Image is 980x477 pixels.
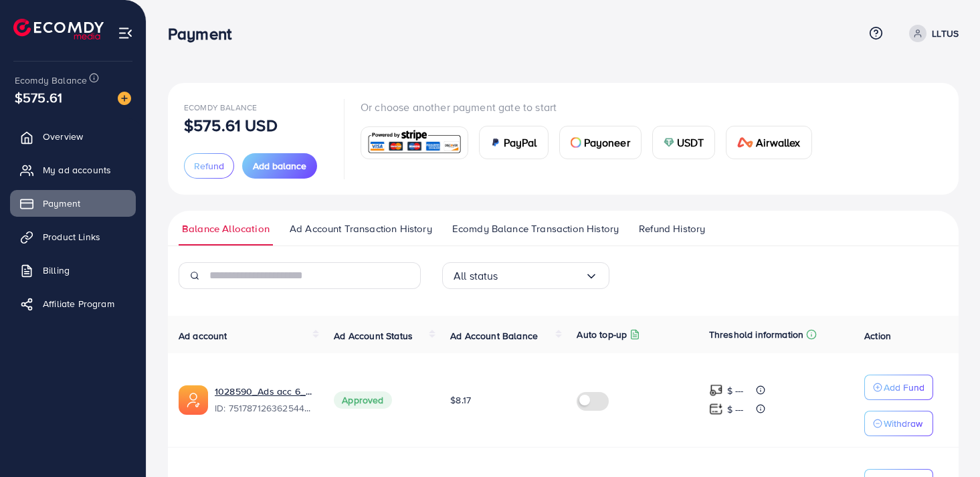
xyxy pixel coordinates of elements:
span: My ad accounts [43,163,111,177]
iframe: Chat [923,417,970,467]
p: Threshold information [709,326,803,343]
span: $8.17 [450,393,471,407]
div: <span class='underline'>1028590_Ads acc 6_1750390915755</span></br>7517871263625445383 [215,385,312,415]
a: Payment [10,190,136,217]
p: Withdraw [884,415,922,432]
p: $ --- [727,401,744,417]
span: Product Links [43,230,100,244]
span: $575.61 [15,88,62,107]
span: Refund [194,159,224,173]
a: Billing [10,257,136,284]
p: Auto top-up [577,326,627,343]
img: ic-ads-acc.e4c84228.svg [179,385,208,415]
span: Payoneer [584,134,630,151]
img: card [737,137,753,148]
span: Approved [334,391,391,409]
a: cardAirwallex [726,126,811,159]
a: cardUSDT [652,126,716,159]
img: logo [13,19,104,39]
span: ID: 7517871263625445383 [215,401,312,415]
img: card [490,137,501,148]
img: top-up amount [709,402,723,416]
span: Airwallex [756,134,800,151]
p: $ --- [727,383,744,399]
span: Ad account [179,329,227,343]
span: Ad Account Status [334,329,413,343]
a: LLTUS [904,25,959,42]
button: Withdraw [864,411,933,436]
img: card [664,137,674,148]
a: Product Links [10,223,136,250]
span: Ad Account Balance [450,329,538,343]
input: Search for option [498,266,585,286]
a: Overview [10,123,136,150]
a: My ad accounts [10,157,136,183]
p: Or choose another payment gate to start [361,99,823,115]
span: Billing [43,264,70,277]
h3: Payment [168,24,242,43]
img: card [365,128,464,157]
a: card [361,126,468,159]
span: Balance Allocation [182,221,270,236]
span: Add balance [253,159,306,173]
p: Add Fund [884,379,924,395]
span: All status [454,266,498,286]
a: 1028590_Ads acc 6_1750390915755 [215,385,312,398]
span: PayPal [504,134,537,151]
span: USDT [677,134,704,151]
p: $575.61 USD [184,117,278,133]
button: Add Fund [864,375,933,400]
p: LLTUS [932,25,959,41]
span: Refund History [639,221,705,236]
span: Payment [43,197,80,210]
span: Ecomdy Balance [184,102,257,113]
img: top-up amount [709,383,723,397]
span: Ecomdy Balance Transaction History [452,221,619,236]
img: menu [118,25,133,41]
button: Refund [184,153,234,179]
a: cardPayoneer [559,126,642,159]
button: Add balance [242,153,317,179]
img: card [571,137,581,148]
img: image [118,92,131,105]
span: Ecomdy Balance [15,74,87,87]
span: Affiliate Program [43,297,114,310]
a: cardPayPal [479,126,549,159]
a: Affiliate Program [10,290,136,317]
span: Ad Account Transaction History [290,221,432,236]
div: Search for option [442,262,609,289]
span: Overview [43,130,83,143]
span: Action [864,329,891,343]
